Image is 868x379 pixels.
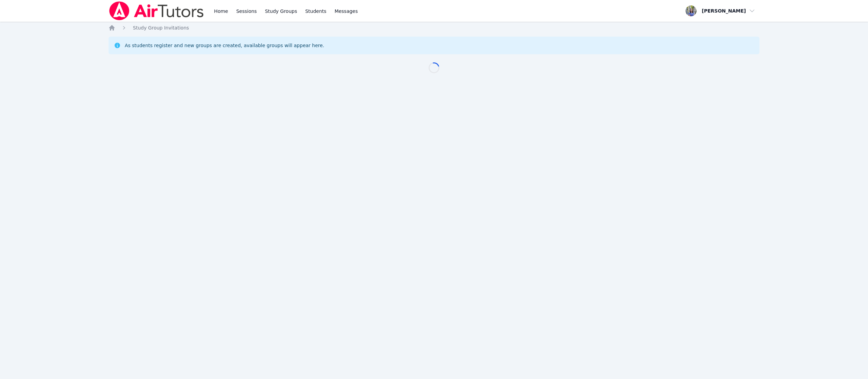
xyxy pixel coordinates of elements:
[108,24,759,31] nav: Breadcrumb
[133,25,189,31] span: Study Group Invitations
[125,42,324,49] div: As students register and new groups are created, available groups will appear here.
[335,8,358,15] span: Messages
[133,24,189,31] a: Study Group Invitations
[108,1,204,20] img: Air Tutors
